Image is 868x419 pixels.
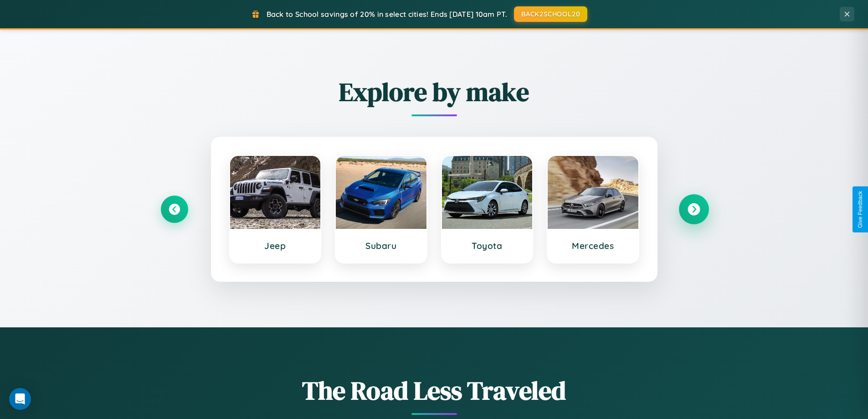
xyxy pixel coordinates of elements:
[345,240,417,251] h3: Subaru
[161,373,708,408] h1: The Road Less Traveled
[267,10,507,19] span: Back to School savings of 20% in select cities! Ends [DATE] 10am PT.
[239,240,312,251] h3: Jeep
[161,74,708,109] h2: Explore by make
[451,240,524,251] h3: Toyota
[857,191,863,228] div: Give Feedback
[9,388,31,410] div: Open Intercom Messenger
[557,240,629,251] h3: Mercedes
[514,6,587,22] button: BACK2SCHOOL20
